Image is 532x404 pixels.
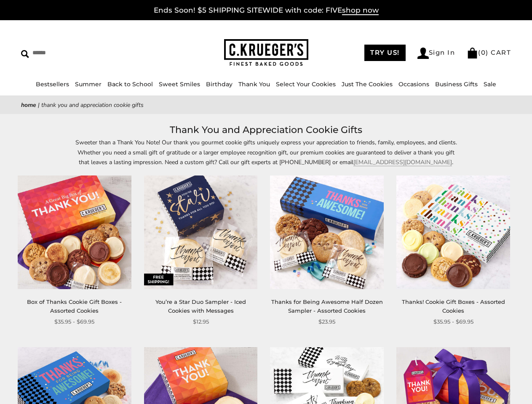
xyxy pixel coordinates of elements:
a: Thank You [238,80,270,88]
a: Birthday [206,80,233,88]
a: You’re a Star Duo Sampler - Iced Cookies with Messages [155,298,246,314]
a: Thanks! Cookie Gift Boxes - Assorted Cookies [402,298,505,314]
nav: breadcrumbs [21,100,511,110]
a: [EMAIL_ADDRESS][DOMAIN_NAME] [353,158,452,166]
a: Summer [75,80,102,88]
img: Thanks for Being Awesome Half Dozen Sampler - Assorted Cookies [270,175,384,289]
span: $12.95 [193,317,209,326]
img: Account [417,48,429,59]
input: Search [21,46,133,59]
a: Sweet Smiles [159,80,200,88]
img: Box of Thanks Cookie Gift Boxes - Assorted Cookies [18,175,131,289]
a: Business Gifts [435,80,478,88]
a: (0) CART [467,48,511,56]
span: $23.95 [318,317,335,326]
a: TRY US! [364,45,406,61]
a: Back to School [107,80,153,88]
a: Select Your Cookies [276,80,336,88]
span: | [38,101,40,109]
a: Thanks for Being Awesome Half Dozen Sampler - Assorted Cookies [271,298,383,314]
h1: Thank You and Appreciation Cookie Gifts [34,122,498,138]
img: Bag [467,48,478,58]
img: You’re a Star Duo Sampler - Iced Cookies with Messages [144,175,258,289]
span: $35.95 - $69.95 [433,317,473,326]
span: Thank You and Appreciation Cookie Gifts [41,101,144,109]
span: 0 [481,48,486,56]
span: shop now [342,6,379,15]
a: Sign In [417,48,455,59]
img: C.KRUEGER'S [224,39,308,66]
span: $35.95 - $69.95 [54,317,94,326]
a: Bestsellers [36,80,69,88]
a: Home [21,101,36,109]
img: Thanks! Cookie Gift Boxes - Assorted Cookies [396,175,510,289]
a: Box of Thanks Cookie Gift Boxes - Assorted Cookies [27,298,122,314]
p: Sweeter than a Thank You Note! Our thank you gourmet cookie gifts uniquely express your appreciat... [72,138,460,167]
a: Ends Soon! $5 SHIPPING SITEWIDE with code: FIVEshop now [154,6,379,15]
a: Just The Cookies [342,80,393,88]
a: Sale [484,80,496,88]
a: Occasions [398,80,429,88]
img: Search [21,50,29,58]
